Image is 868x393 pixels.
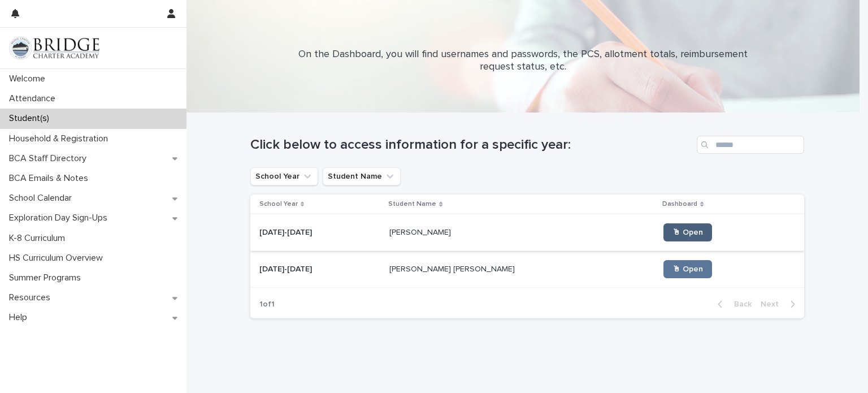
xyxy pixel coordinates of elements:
p: [PERSON_NAME] [PERSON_NAME] [389,262,517,274]
button: School Year [250,167,318,185]
p: HS Curriculum Overview [5,253,112,264]
p: Resources [5,292,59,303]
p: Summer Programs [5,273,90,283]
p: BCA Emails & Notes [5,173,97,184]
p: Student(s) [5,113,58,124]
tr: [DATE]-[DATE][DATE]-[DATE] [PERSON_NAME] [PERSON_NAME][PERSON_NAME] [PERSON_NAME] 🖱 Open [250,251,804,288]
span: 🖱 Open [672,265,703,273]
p: Household & Registration [5,133,117,144]
p: Exploration Day Sign-Ups [5,213,116,223]
p: On the Dashboard, you will find usernames and passwords, the PCS, allotment totals, reimbursement... [297,49,749,73]
a: 🖱 Open [663,223,712,241]
span: Back [727,300,752,308]
p: Help [5,312,36,323]
h1: Click below to access information for a specific year: [250,137,692,153]
a: 🖱 Open [663,260,712,278]
button: Next [756,299,804,309]
span: 🖱 Open [672,228,703,236]
tr: [DATE]-[DATE][DATE]-[DATE] [PERSON_NAME][PERSON_NAME] 🖱 Open [250,214,804,251]
p: [DATE]-[DATE] [259,262,314,274]
p: [PERSON_NAME] [389,226,453,237]
p: BCA Staff Directory [5,153,96,164]
p: Welcome [5,74,54,84]
p: School Calendar [5,193,81,204]
button: Student Name [323,167,401,185]
img: V1C1m3IdTEidaUdm9Hs0 [9,37,99,59]
button: Back [709,299,756,309]
p: School Year [259,198,298,210]
p: Attendance [5,93,64,104]
p: Student Name [388,198,436,210]
p: [DATE]-[DATE] [259,226,314,237]
p: Dashboard [662,198,697,210]
input: Search [697,136,804,154]
span: Next [761,300,785,308]
p: K-8 Curriculum [5,233,74,244]
p: 1 of 1 [250,291,284,318]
